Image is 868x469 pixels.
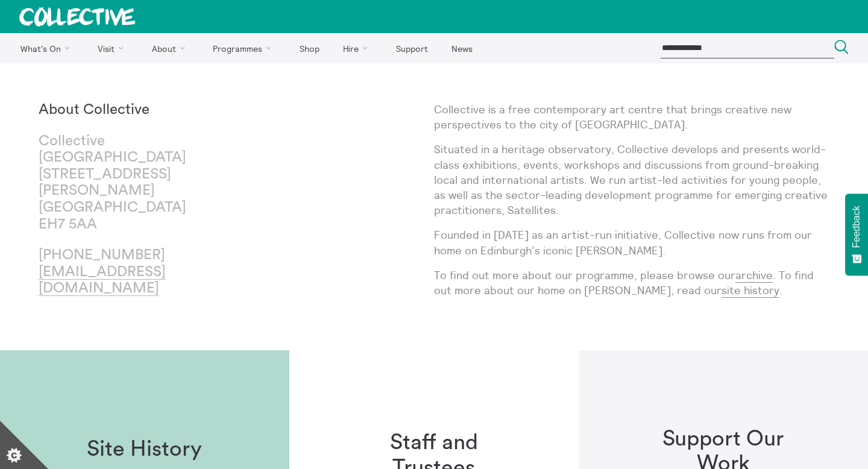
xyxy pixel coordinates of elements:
a: What's On [10,33,85,63]
a: [EMAIL_ADDRESS][DOMAIN_NAME] [39,265,166,297]
h1: Site History [87,437,202,462]
a: Programmes [203,33,287,63]
strong: About Collective [39,102,149,117]
a: site history [722,283,779,298]
a: archive [735,268,773,283]
a: Hire [333,33,383,63]
span: Feedback [851,206,862,248]
a: Shop [289,33,330,63]
p: Collective [GEOGRAPHIC_DATA] [STREET_ADDRESS][PERSON_NAME] [GEOGRAPHIC_DATA] EH7 5AA [39,133,236,233]
a: Support [385,33,438,63]
p: Situated in a heritage observatory, Collective develops and presents world-class exhibitions, eve... [434,142,829,218]
p: [PHONE_NUMBER] [39,247,236,297]
a: News [441,33,483,63]
p: Founded in [DATE] as an artist-run initiative, Collective now runs from our home on Edinburgh’s i... [434,227,829,257]
p: Collective is a free contemporary art centre that brings creative new perspectives to the city of... [434,102,829,132]
button: Feedback - Show survey [845,194,868,275]
a: About [141,33,200,63]
a: Visit [87,33,139,63]
p: To find out more about our programme, please browse our . To find out more about our home on [PER... [434,268,829,298]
